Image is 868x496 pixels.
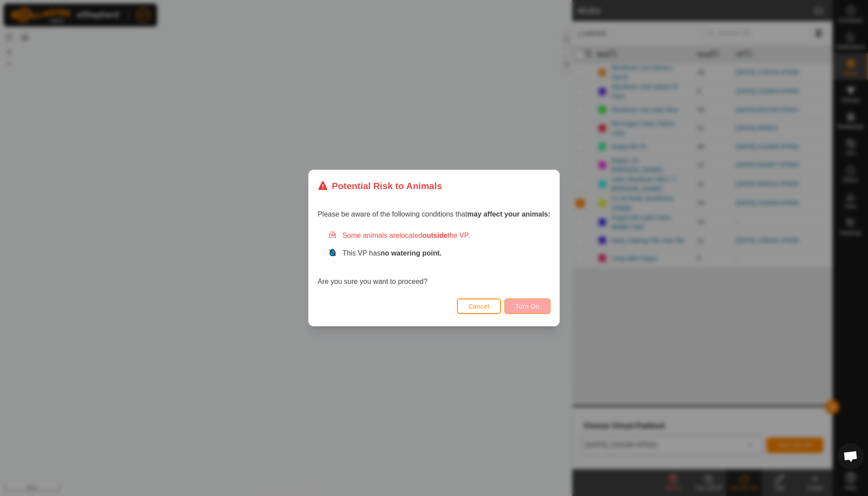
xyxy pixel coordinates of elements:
span: Turn On [515,303,539,310]
div: Some animals are [328,230,550,241]
strong: outside [422,232,448,239]
div: Are you sure you want to proceed? [318,230,550,287]
div: Potential Risk to Animals [318,179,442,193]
span: This VP has [342,249,442,257]
span: located the VP. [399,232,470,239]
button: Turn On [504,298,550,314]
span: Please be aware of the following conditions that [318,210,550,218]
span: Cancel [469,303,489,310]
button: Cancel [457,298,501,314]
strong: no watering point. [380,249,442,257]
a: Open chat [837,443,864,469]
strong: may affect your animals: [467,210,550,218]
